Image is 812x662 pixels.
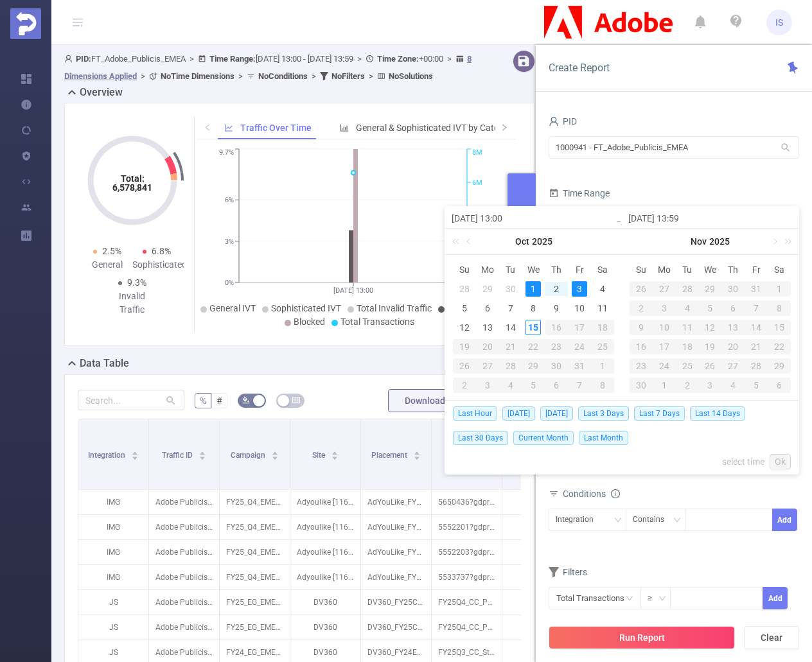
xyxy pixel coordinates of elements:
div: General [83,258,132,272]
tspan: 6,578,841 [112,182,152,193]
td: October 29, 2025 [699,279,722,299]
th: Sun [630,260,653,279]
tspan: 0% [225,279,234,287]
span: > [443,54,455,64]
a: Next month (PageDown) [768,229,780,254]
div: 22 [768,339,791,354]
td: November 9, 2025 [630,318,653,337]
span: Sa [591,264,614,275]
div: 6 [721,301,745,316]
td: November 21, 2025 [745,337,768,356]
span: Blocked [294,317,325,327]
span: Traffic ID [162,451,195,460]
span: Last 30 Days [453,431,508,445]
span: Sa [768,264,791,275]
span: Sophisticated IVT [271,303,341,313]
i: icon: caret-up [414,449,421,453]
div: 17 [653,339,676,354]
div: 25 [676,358,699,374]
span: Total Invalid Traffic [357,303,432,313]
th: Mon [476,260,499,279]
div: 30 [630,378,653,393]
td: November 13, 2025 [721,318,745,337]
th: Fri [745,260,768,279]
a: Last year (Control + left) [450,229,466,254]
div: 5 [457,301,472,316]
div: 28 [676,281,699,297]
a: 2025 [708,229,731,254]
span: Traffic Over Time [240,123,312,133]
span: PID [549,116,577,126]
button: Add [763,587,788,609]
b: No Filters [331,71,365,81]
span: Site [312,451,327,460]
td: October 30, 2025 [721,279,745,299]
div: 31 [568,358,591,374]
span: Fr [745,264,768,275]
span: Th [545,264,568,275]
span: > [234,71,247,81]
i: icon: user [549,116,559,126]
span: Time Range [549,188,610,198]
div: 27 [721,358,745,374]
td: November 8, 2025 [768,299,791,318]
div: 7 [745,301,768,316]
span: Current Month [513,431,574,445]
tspan: 6% [225,196,234,204]
div: Sort [199,449,206,457]
div: 25 [591,339,614,354]
span: IS [775,10,783,35]
b: Time Range: [209,54,256,64]
td: November 8, 2025 [591,376,614,395]
div: 18 [591,320,614,335]
td: November 12, 2025 [699,318,722,337]
span: Last 14 Days [690,406,745,421]
td: November 22, 2025 [768,337,791,356]
div: Sort [271,449,279,457]
td: October 28, 2025 [499,356,522,376]
div: 7 [568,378,591,393]
div: 27 [476,358,499,374]
th: Wed [522,260,545,279]
td: November 4, 2025 [676,299,699,318]
td: October 14, 2025 [499,318,522,337]
span: Integration [88,451,127,460]
td: November 15, 2025 [768,318,791,337]
div: 22 [522,339,545,354]
td: October 19, 2025 [453,337,476,356]
div: ≥ [648,588,661,609]
td: October 22, 2025 [522,337,545,356]
a: Nov [689,229,708,254]
td: October 1, 2025 [522,279,545,299]
th: Thu [545,260,568,279]
span: Mo [653,264,676,275]
div: 4 [676,301,699,316]
td: October 28, 2025 [676,279,699,299]
div: 1 [653,378,676,393]
tspan: Total: [120,173,144,184]
input: Search... [78,390,184,410]
div: 5 [745,378,768,393]
div: 3 [699,378,722,393]
div: 26 [453,358,476,374]
div: 9 [549,301,564,316]
div: 27 [653,281,676,297]
i: icon: down [673,516,681,525]
div: 13 [721,320,745,335]
b: No Time Dimensions [161,71,234,81]
tspan: 8M [472,149,482,157]
td: November 18, 2025 [676,337,699,356]
div: 5 [522,378,545,393]
td: October 2, 2025 [545,279,568,299]
div: 20 [476,339,499,354]
a: Next year (Control + right) [777,229,794,254]
div: 16 [545,320,568,335]
span: 2.5% [102,246,121,256]
button: Run Report [549,626,735,649]
span: Tu [676,264,699,275]
div: 8 [591,378,614,393]
div: 4 [499,378,522,393]
th: Wed [699,260,722,279]
td: November 3, 2025 [476,376,499,395]
div: 12 [457,320,472,335]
